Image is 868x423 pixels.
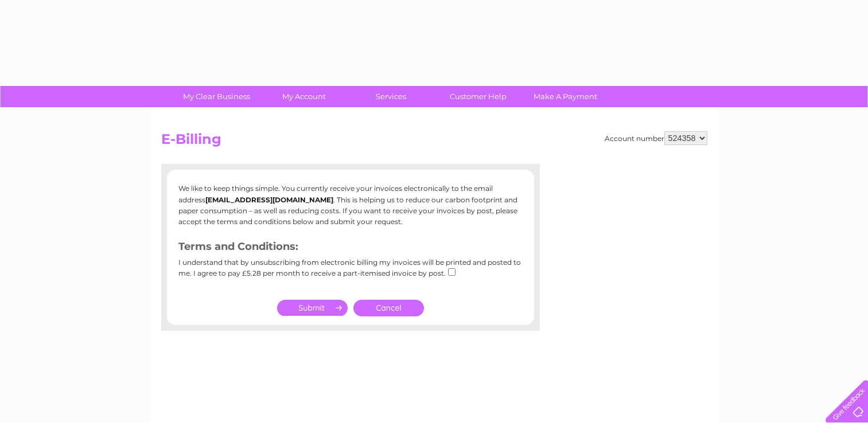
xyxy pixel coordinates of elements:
[277,300,348,316] input: Submit
[178,183,523,227] p: We like to keep things simple. You currently receive your invoices electronically to the email ad...
[205,195,333,204] b: [EMAIL_ADDRESS][DOMAIN_NAME]
[518,86,613,107] a: Make A Payment
[161,131,707,153] h2: E-Billing
[431,86,526,107] a: Customer Help
[605,131,707,145] div: Account number
[178,238,523,258] h3: Terms and Conditions:
[178,258,523,285] div: I understand that by unsubscribing from electronic billing my invoices will be printed and posted...
[256,86,351,107] a: My Account
[344,86,438,107] a: Services
[353,300,424,316] a: Cancel
[169,86,264,107] a: My Clear Business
